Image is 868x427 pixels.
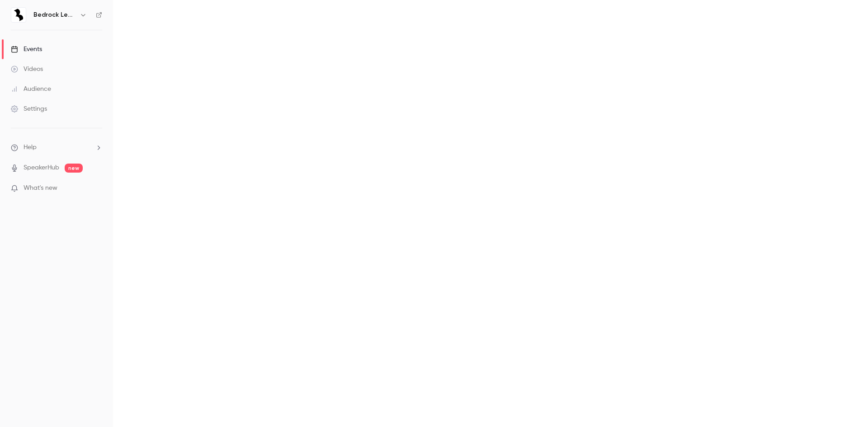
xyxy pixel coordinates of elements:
[11,104,47,113] div: Settings
[11,45,42,54] div: Events
[24,183,57,193] span: What's new
[11,8,26,22] img: Bedrock Learning
[24,143,37,152] span: Help
[33,10,76,19] h6: Bedrock Learning
[11,143,102,152] li: help-dropdown-opener
[11,84,51,94] div: Audience
[65,164,83,173] span: new
[11,65,43,74] div: Videos
[24,163,59,173] a: SpeakerHub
